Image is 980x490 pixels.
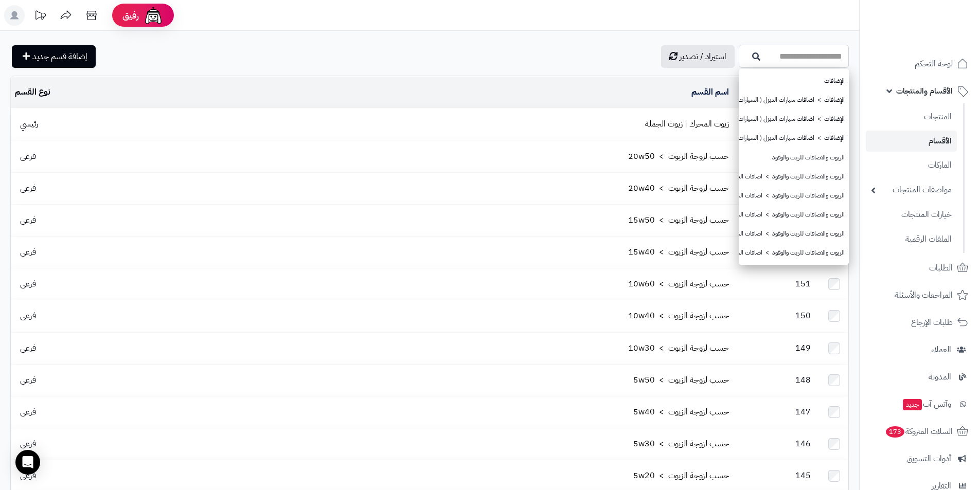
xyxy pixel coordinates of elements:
span: فرعى [15,438,41,450]
span: 150 [790,310,816,322]
a: الزيوت والاضافات للزيت والوقود > اضافات السيارات > اضافات الزيوت [739,205,849,224]
a: استيراد / تصدير [661,45,735,68]
span: إضافة قسم جديد [32,50,87,63]
span: فرعى [15,246,41,258]
a: لوحة التحكم [866,51,974,76]
a: الزيوت والاضافات للزيت والوقود > اضافات الدراجات النارية [739,167,849,186]
span: استيراد / تصدير [680,50,726,63]
a: الإضافات [739,71,849,90]
a: اسم القسم [691,86,729,98]
a: حسب لزوجة الزيوت > 5w20 [633,469,729,482]
a: حسب لزوجة الزيوت > 20w50 [628,150,729,162]
span: طلبات الإرجاع [911,315,953,330]
a: المراجعات والأسئلة [866,283,974,307]
span: الأقسام والمنتجات [896,84,953,98]
a: إضافة قسم جديد [12,45,96,68]
a: الماركات [866,154,957,176]
a: أدوات التسويق [866,446,974,471]
a: الزيوت والاضافات للزيت والوقود > اضافات السيارات > غسيل المحرك الداخلي [739,224,849,243]
a: السلات المتروكة173 [866,419,974,444]
span: المدونة [929,370,951,384]
a: الإضافات > اضافات سيارات الديزل ( السيارات التجارية ) [739,90,849,110]
a: حسب لزوجة الزيوت > 5w40 [633,406,729,418]
a: حسب لزوجة الزيوت > 15w40 [628,246,729,258]
span: فرعى [15,150,41,162]
a: حسب لزوجة الزيوت > 10w40 [628,310,729,322]
a: حسب لزوجة الزيوت > 10w60 [628,278,729,290]
a: خيارات المنتجات [866,204,957,226]
a: الزيوت والاضافات للزيت والوقود > اضافات السيارات > معزز الاوكتان [739,243,849,262]
a: مواصفات المنتجات [866,179,957,201]
span: 151 [790,278,816,290]
a: حسب لزوجة الزيوت > 20w40 [628,182,729,194]
a: زيوت المحرك | زيوت الجملة [645,118,729,130]
span: فرعى [15,310,41,322]
a: طلبات الإرجاع [866,310,974,335]
span: فرعى [15,214,41,226]
span: 146 [790,438,816,450]
span: أدوات التسويق [906,451,951,466]
a: وآتس آبجديد [866,392,974,416]
span: 173 [886,426,904,438]
span: فرعى [15,374,41,386]
span: فرعى [15,182,41,194]
span: وآتس آب [902,397,951,411]
a: الأقسام [866,131,957,152]
span: فرعى [15,278,41,290]
div: Open Intercom Messenger [15,450,40,475]
span: 148 [790,374,816,386]
span: فرعى [15,342,41,354]
td: نوع القسم [11,77,97,108]
span: الطلبات [929,261,953,275]
a: الملفات الرقمية [866,228,957,250]
a: حسب لزوجة الزيوت > 10w30 [628,342,729,354]
span: 149 [790,342,816,354]
span: السلات المتروكة [885,424,953,439]
span: 145 [790,469,816,482]
div: رقم القسم [737,86,816,98]
a: الطلبات [866,256,974,280]
span: جديد [903,399,922,410]
a: المنتجات [866,106,957,128]
a: الزيوت والاضافات للزيت والوقود > اضافات السيارات [739,186,849,205]
a: تحديثات المنصة [27,5,53,28]
a: المدونة [866,365,974,389]
img: ai-face.png [143,5,164,26]
a: حسب لزوجة الزيوت > 5w50 [633,374,729,386]
span: رئيسي [15,118,43,130]
a: الإضافات > اضافات سيارات الديزل ( السيارات التجارية ) > منظفات وقود الديزل والبخاخات [739,129,849,148]
a: حسب لزوجة الزيوت > 5w30 [633,438,729,450]
a: حسب لزوجة الزيوت > 15w50 [628,214,729,226]
a: الإضافات > اضافات سيارات الديزل ( السيارات التجارية ) > منظف فلتر البيئة لمحركات الديزل [739,110,849,129]
span: العملاء [931,342,951,357]
span: رفيق [122,9,139,22]
span: فرعى [15,469,41,482]
span: المراجعات والأسئلة [895,288,953,302]
span: لوحة التحكم [915,57,953,71]
a: الزيوت والاضافات للزيت والوقود [739,148,849,167]
span: فرعى [15,406,41,418]
span: 147 [790,406,816,418]
a: العملاء [866,337,974,362]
